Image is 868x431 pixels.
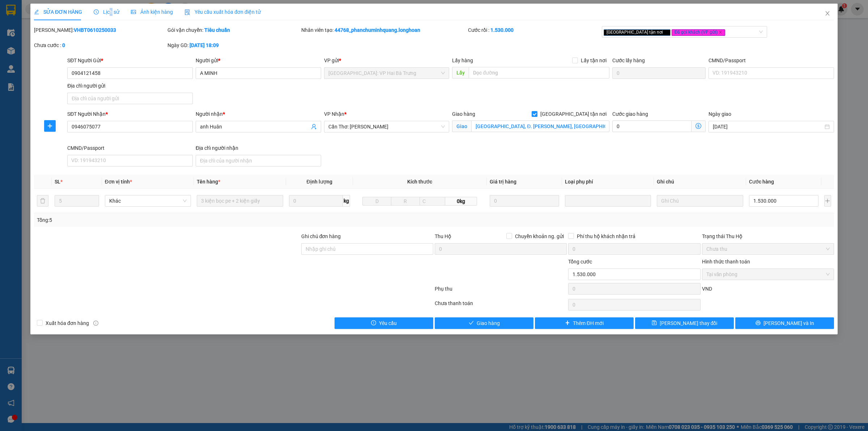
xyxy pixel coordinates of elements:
div: CMND/Passport [709,56,834,64]
span: info-circle [93,321,98,326]
span: Khác [109,195,187,206]
span: VND [702,286,712,292]
div: Người nhận [196,110,321,118]
span: Thêm ĐH mới [573,319,604,327]
div: Gói vận chuyển: [167,26,299,34]
span: Kích thước [407,179,432,185]
div: [PERSON_NAME]: [34,26,166,34]
div: Chưa thanh toán [434,299,567,312]
input: Ghi chú đơn hàng [301,243,433,255]
div: Phụ thu [434,285,567,297]
b: VHBT0610250033 [74,27,116,33]
label: Ghi chú đơn hàng [301,233,341,239]
div: Địa chỉ người gửi [67,82,193,90]
th: Loại phụ phí [562,175,654,189]
input: Cước lấy hàng [612,67,706,79]
button: Close [817,4,838,24]
button: printer[PERSON_NAME] và In [735,317,834,329]
span: Phí thu hộ khách nhận trả [574,232,638,240]
span: Giao [452,121,471,132]
div: SĐT Người Gửi [67,56,193,64]
span: Lấy [452,67,469,79]
span: close [719,30,722,34]
div: Nhân viên tạo: [301,26,467,34]
button: checkGiao hàng [435,317,533,329]
span: close [664,30,668,34]
span: Định lượng [307,179,332,185]
b: [DATE] 18:09 [190,42,219,48]
span: clock-circle [94,9,99,14]
span: Chuyển khoản ng. gửi [512,232,567,240]
b: 44768_phanchuminhquang.longhoan [335,27,420,33]
div: Ngày GD: [167,41,299,49]
span: check [469,320,474,326]
span: Yêu cầu [379,319,397,327]
span: [GEOGRAPHIC_DATA] tận nơi [604,29,671,36]
span: Tại văn phòng [706,269,830,280]
input: Dọc đường [469,67,609,79]
div: Chưa cước : [34,41,166,49]
b: 1.530.000 [490,27,514,33]
span: Chưa thu [706,244,830,254]
label: Cước giao hàng [612,111,648,117]
span: user-add [311,124,317,130]
span: kg [343,195,350,207]
span: Tổng cước [568,259,592,265]
span: plus [44,123,55,129]
input: Địa chỉ của người gửi [67,93,193,104]
span: Cần Thơ: Kho Ninh Kiều [328,121,445,132]
span: Lấy hàng [452,58,473,63]
span: plus [565,320,570,326]
b: 0 [62,42,65,48]
div: CMND/Passport [67,144,193,152]
input: Ghi Chú [657,195,743,207]
th: Ghi chú [654,175,746,189]
span: Lịch sử [94,9,119,15]
div: SĐT Người Nhận [67,110,193,118]
button: save[PERSON_NAME] thay đổi [635,317,734,329]
button: delete [37,195,48,207]
input: VD: Bàn, Ghế [197,195,283,207]
input: Cước giao hàng [612,121,692,132]
span: Yêu cầu xuất hóa đơn điện tử [184,9,261,15]
span: [PERSON_NAME] và In [763,319,814,327]
span: VP Nhận [324,111,344,117]
span: [PERSON_NAME] thay đổi [660,319,718,327]
span: Lấy tận nơi [578,56,609,64]
span: Xuất hóa đơn hàng [43,319,92,327]
span: save [652,320,657,326]
span: Thu Hộ [435,233,451,239]
input: D [362,197,391,206]
div: Người gửi [196,56,321,64]
img: icon [184,9,190,15]
span: Đơn vị tính [105,179,132,185]
b: Tiêu chuẩn [204,27,230,33]
input: Ngày giao [713,123,823,131]
label: Hình thức thanh toán [702,259,750,265]
span: Giao hàng [452,111,475,117]
button: plus [824,195,831,207]
span: exclamation-circle [371,320,376,326]
span: printer [756,320,761,326]
input: 0 [490,195,559,207]
span: Tên hàng [197,179,220,185]
span: [GEOGRAPHIC_DATA] tận nơi [537,110,609,118]
span: picture [131,9,136,14]
label: Cước lấy hàng [612,58,645,63]
div: Cước rồi : [468,26,600,34]
span: edit [34,9,39,14]
span: 0kg [445,197,477,206]
input: Giao tận nơi [471,121,609,132]
button: exclamation-circleYêu cầu [335,317,433,329]
span: Giao hàng [477,319,500,327]
label: Ngày giao [709,111,731,117]
span: Cước hàng [749,179,774,185]
span: dollar-circle [695,123,701,129]
span: Đã gọi khách (VP gửi) [672,29,726,36]
span: SL [55,179,60,185]
span: Giá trị hàng [490,179,516,185]
input: Địa chỉ của người nhận [196,155,321,166]
div: VP gửi [324,56,450,64]
div: Trạng thái Thu Hộ [702,232,834,240]
button: plus [44,120,56,132]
